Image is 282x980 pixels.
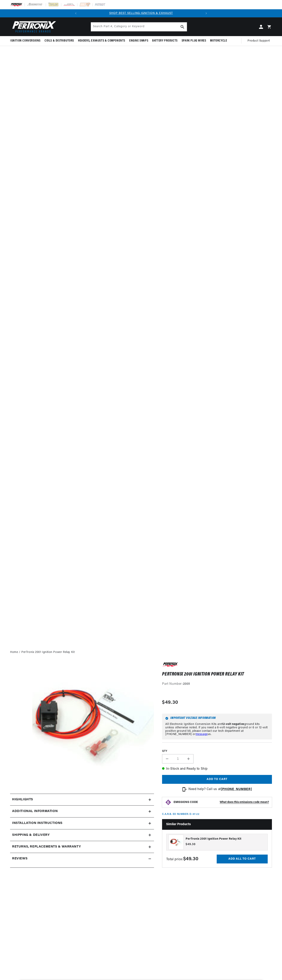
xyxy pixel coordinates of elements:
nav: breadcrumbs [10,650,272,655]
span: Product Support [248,39,270,43]
span: Coils & Distributors [45,39,74,43]
span: $49.30 [186,842,196,847]
summary: Reviews [10,853,154,865]
div: 1 of 2 [80,11,202,16]
strong: What does this emissions code mean? [220,801,269,804]
span: Battery Products [152,39,178,43]
p: In-Stock and Ready to Ship [162,766,272,772]
span: Headers, Exhausts & Components [78,39,125,43]
a: [PHONE_NUMBER] [221,788,252,791]
h2: Additional Information [12,809,58,814]
div: Announcement [80,11,202,16]
p: C.A.R.B. EO Number: D-57-22 [162,813,199,816]
span: Engine Swaps [129,39,148,43]
summary: Additional Information [10,806,154,817]
button: EMISSIONS CODEWhat does this emissions code mean? [174,801,269,804]
img: Emissions code [165,799,172,806]
strong: 2001 [183,682,190,686]
label: QTY [162,750,272,753]
summary: Engine Swaps [127,36,150,46]
p: Need help? Call us at [188,787,252,792]
summary: Headers, Exhausts & Components [76,36,127,46]
button: Add all to cart [217,855,268,864]
div: Part Number: [162,682,272,687]
img: Pertronix [10,20,56,34]
a: Home [10,650,18,655]
button: Translation missing: en.sections.announcements.previous_announcement [72,9,80,17]
h2: Installation instructions [12,821,62,826]
button: Search Part #, Category or Keyword [178,22,187,31]
h2: Shipping & Delivery [12,833,50,838]
button: Translation missing: en.sections.announcements.next_announcement [202,9,210,17]
span: Motorcycle [210,39,227,43]
a: SHOP BEST SELLING IGNITION & EXHAUST [109,12,173,15]
strong: 12-volt negative [222,723,244,726]
summary: Battery Products [150,36,180,46]
a: message [196,733,208,736]
span: $49.30 [162,699,178,706]
input: Search Part #, Category or Keyword [91,22,187,31]
button: Add to cart [162,775,272,784]
a: PerTronix 2001 Ignition Power Relay Kit [21,650,75,655]
h6: Important Voltage Information [165,717,269,720]
h2: Highlights [12,797,33,802]
strong: EMISSIONS CODE [174,801,198,804]
summary: Ignition Conversions [10,36,43,46]
h1: PerTronix 2001 Ignition Power Relay Kit [162,672,272,676]
summary: Returns, Replacements & Warranty [10,841,154,853]
span: Ignition Conversions [10,39,41,43]
strong: $49.30 [183,857,199,861]
summary: Spark Plug Wires [180,36,208,46]
h2: Similar Products [162,819,272,830]
p: All Electronic Ignition Conversion Kits are ground kits unless otherwise noted. If you need a 6-v... [165,723,269,736]
span: Total price: [166,858,198,861]
summary: Product Support [248,36,272,46]
span: Spark Plug Wires [182,39,206,43]
summary: Shipping & Delivery [10,829,154,841]
summary: Motorcycle [208,36,229,46]
media-gallery: Gallery Viewer [10,662,154,785]
summary: Highlights [10,794,154,806]
summary: Installation instructions [10,817,154,829]
summary: Coils & Distributors [43,36,76,46]
h2: Returns, Replacements & Warranty [12,844,81,850]
h2: Reviews [12,856,27,861]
